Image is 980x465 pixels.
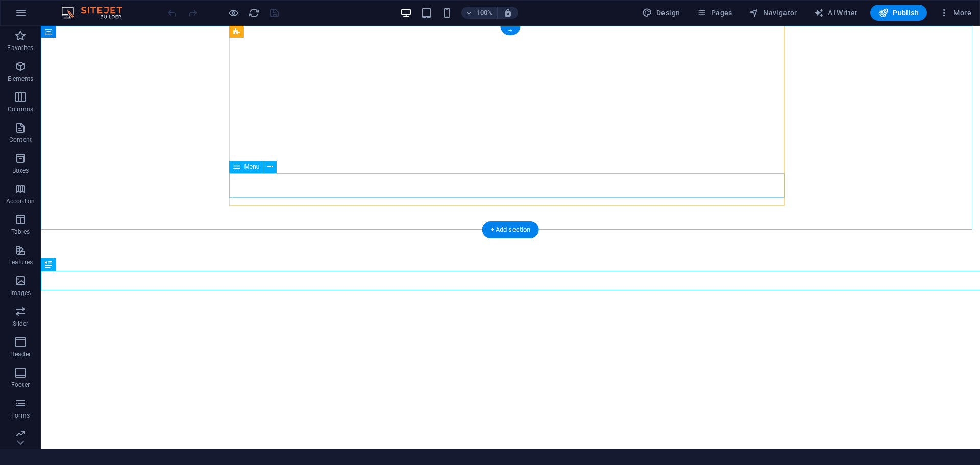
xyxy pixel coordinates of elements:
[878,8,919,18] span: Publish
[8,75,34,83] p: Elements
[248,7,260,19] i: Reload page
[749,8,797,18] span: Navigator
[9,136,32,144] p: Content
[692,5,736,21] button: Pages
[59,7,135,19] img: Editor Logo
[638,5,684,21] button: Design
[814,8,858,18] span: AI Writer
[13,320,29,328] p: Slider
[810,5,862,21] button: AI Writer
[477,7,493,19] h6: 100%
[11,228,30,236] p: Tables
[461,7,498,19] button: 100%
[8,258,33,266] p: Features
[745,5,801,21] button: Navigator
[227,7,239,19] button: Click here to leave preview mode and continue editing
[6,197,35,205] p: Accordion
[482,221,539,238] div: + Add section
[939,8,971,18] span: More
[935,5,975,21] button: More
[11,381,30,389] p: Footer
[503,8,512,17] i: On resize automatically adjust zoom level to fit chosen device.
[10,289,31,297] p: Images
[8,105,33,113] p: Columns
[12,166,29,175] p: Boxes
[500,26,520,35] div: +
[638,5,684,21] div: Design (Ctrl+Alt+Y)
[696,8,732,18] span: Pages
[244,164,260,170] span: Menu
[642,8,680,18] span: Design
[10,350,31,358] p: Header
[11,411,30,420] p: Forms
[248,7,260,19] button: reload
[7,44,33,52] p: Favorites
[870,5,927,21] button: Publish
